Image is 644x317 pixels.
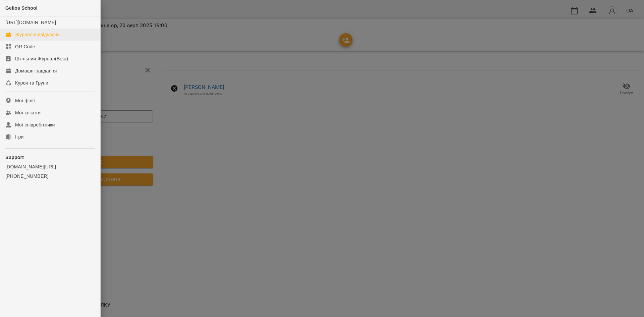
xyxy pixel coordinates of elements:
a: [DOMAIN_NAME][URL] [5,163,95,170]
p: Support [5,154,95,161]
a: [PHONE_NUMBER] [5,173,95,179]
div: Курси та Групи [15,80,48,86]
div: Ігри [15,134,23,140]
span: Gelios School [5,5,38,11]
a: [URL][DOMAIN_NAME] [5,20,56,25]
div: Журнал відвідувань [15,31,60,38]
div: Мої філії [15,97,35,104]
div: Мої клієнти [15,109,41,116]
div: Мої співробітники [15,121,55,128]
div: Домашні завдання [15,67,57,74]
div: Шкільний Журнал(Beta) [15,55,68,62]
div: QR Code [15,43,35,50]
